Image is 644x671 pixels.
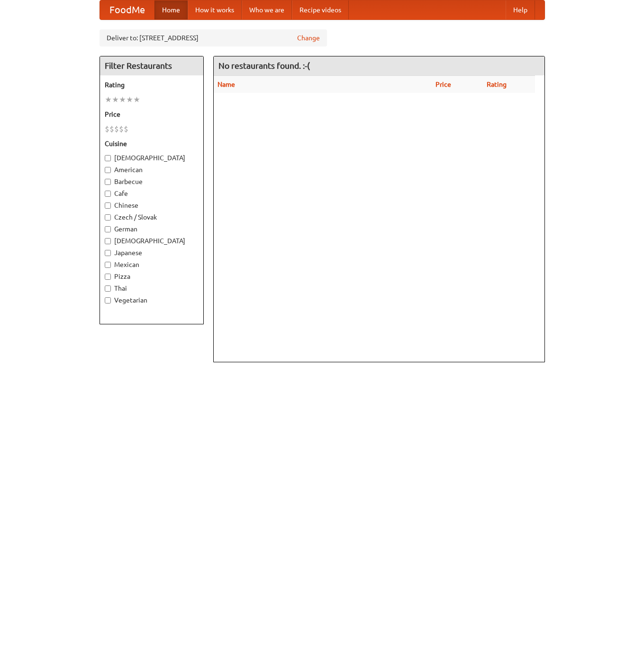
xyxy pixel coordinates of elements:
[126,94,133,105] li: ★
[105,202,111,209] input: Chinese
[105,201,199,210] label: Chinese
[105,238,111,244] input: [DEMOGRAPHIC_DATA]
[297,33,320,43] a: Change
[105,260,199,269] label: Mexican
[105,284,199,293] label: Thai
[218,61,310,70] ng-pluralize: No restaurants found. :-(
[105,295,199,305] label: Vegetarian
[112,94,119,105] li: ★
[109,124,114,134] li: $
[105,297,111,303] input: Vegetarian
[105,214,111,221] input: Czech / Slovak
[119,124,124,134] li: $
[105,272,199,281] label: Pizza
[124,124,128,134] li: $
[292,0,349,19] a: Recipe videos
[105,226,111,232] input: German
[105,177,199,186] label: Barbecue
[188,0,242,19] a: How it works
[105,274,111,280] input: Pizza
[154,0,188,19] a: Home
[105,80,199,90] h5: Rating
[100,56,203,75] h4: Filter Restaurants
[105,224,199,234] label: German
[105,250,111,256] input: Japanese
[105,124,109,134] li: $
[105,167,111,173] input: American
[105,212,199,222] label: Czech / Slovak
[105,165,199,175] label: American
[133,94,140,105] li: ★
[105,285,111,292] input: Thai
[105,189,199,198] label: Cafe
[105,110,199,119] h5: Price
[506,0,535,19] a: Help
[105,139,199,148] h5: Cuisine
[100,29,327,46] div: Deliver to: [STREET_ADDRESS]
[105,179,111,185] input: Barbecue
[435,81,451,88] a: Price
[105,248,199,257] label: Japanese
[242,0,292,19] a: Who we are
[105,236,199,246] label: [DEMOGRAPHIC_DATA]
[105,153,199,163] label: [DEMOGRAPHIC_DATA]
[105,94,112,105] li: ★
[487,81,507,88] a: Rating
[105,191,111,197] input: Cafe
[119,94,126,105] li: ★
[100,0,154,19] a: FoodMe
[105,155,111,161] input: [DEMOGRAPHIC_DATA]
[218,81,235,88] a: Name
[105,262,111,268] input: Mexican
[114,124,119,134] li: $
